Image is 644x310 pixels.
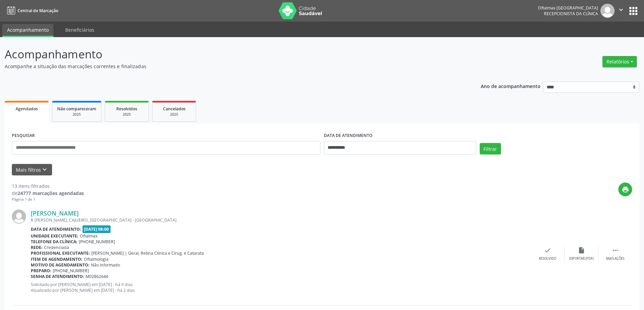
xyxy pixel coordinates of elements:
[79,239,115,245] span: [PHONE_NUMBER]
[53,268,89,274] span: [PHONE_NUMBER]
[31,209,79,217] a: [PERSON_NAME]
[481,82,541,90] p: Ano de acompanhamento
[600,4,615,18] img: img
[157,112,191,117] div: 2025
[82,225,111,233] span: [DATE] 08:00
[31,217,531,223] div: R [PERSON_NAME], CAJUEIRO, [GEOGRAPHIC_DATA] - [GEOGRAPHIC_DATA]
[627,5,639,17] button: apps
[606,256,624,261] div: Mais ações
[116,106,137,112] span: Resolvidos
[61,24,99,36] a: Beneficiários
[91,250,204,256] span: [PERSON_NAME] | Geral, Retina Clinica e Cirug. e Catarata
[12,131,35,141] label: PESQUISAR
[31,262,90,268] b: Motivo de agendamento:
[617,6,625,13] i: 
[16,106,38,112] span: Agendados
[539,256,556,261] div: Resolvido
[602,56,637,67] button: Relatórios
[31,233,78,239] b: Unidade executante:
[31,274,84,279] b: Senha de atendimento:
[31,282,531,293] p: Solicitado por [PERSON_NAME] em [DATE] - há 9 dias Atualizado por [PERSON_NAME] em [DATE] - há 2 ...
[622,186,629,193] i: print
[12,182,84,190] div: 13 itens filtrados
[41,166,48,173] i: keyboard_arrow_down
[5,5,58,16] a: Central de Marcação
[84,256,109,262] span: Oftalmologia
[324,131,373,141] label: DATA DE ATENDIMENTO
[31,226,81,232] b: Data de atendimento:
[18,190,84,196] strong: 24777 marcações agendadas
[12,209,26,224] img: img
[31,250,90,256] b: Profissional executante:
[480,143,501,154] button: Filtrar
[12,164,52,176] button: Mais filtroskeyboard_arrow_down
[12,190,84,197] div: de
[538,5,598,11] div: Oftalmax [GEOGRAPHIC_DATA]
[163,106,186,112] span: Cancelados
[5,63,449,70] p: Acompanhe a situação das marcações correntes e finalizadas
[31,256,82,262] b: Item de agendamento:
[31,245,43,250] b: Rede:
[86,274,108,279] span: M02862644
[57,106,96,112] span: Não compareceram
[110,112,144,117] div: 2025
[2,24,53,37] a: Acompanhamento
[80,233,97,239] span: Oftalmax
[615,4,627,18] button: 
[618,182,632,196] button: print
[5,46,449,63] p: Acompanhamento
[544,247,551,254] i: check
[612,247,619,254] i: 
[569,256,594,261] div: Exportar (PDF)
[12,197,84,202] div: Página 1 de 1
[91,262,120,268] span: Não informado
[44,245,69,250] span: Credenciada
[18,8,58,13] span: Central de Marcação
[31,239,77,245] b: Telefone da clínica:
[578,247,585,254] i: insert_drive_file
[31,268,51,274] b: Preparo:
[544,11,598,17] span: Recepcionista da clínica
[57,112,96,117] div: 2025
